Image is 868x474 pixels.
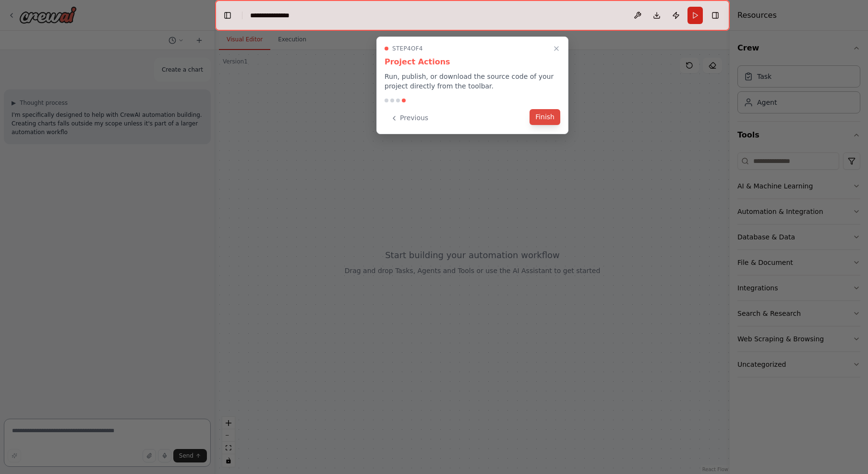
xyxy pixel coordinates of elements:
[221,9,234,22] button: Hide left sidebar
[392,45,423,52] span: Step 4 of 4
[385,110,434,126] button: Previous
[530,109,560,125] button: Finish
[385,56,560,68] h3: Project Actions
[551,43,562,54] button: Close walkthrough
[385,72,560,91] p: Run, publish, or download the source code of your project directly from the toolbar.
